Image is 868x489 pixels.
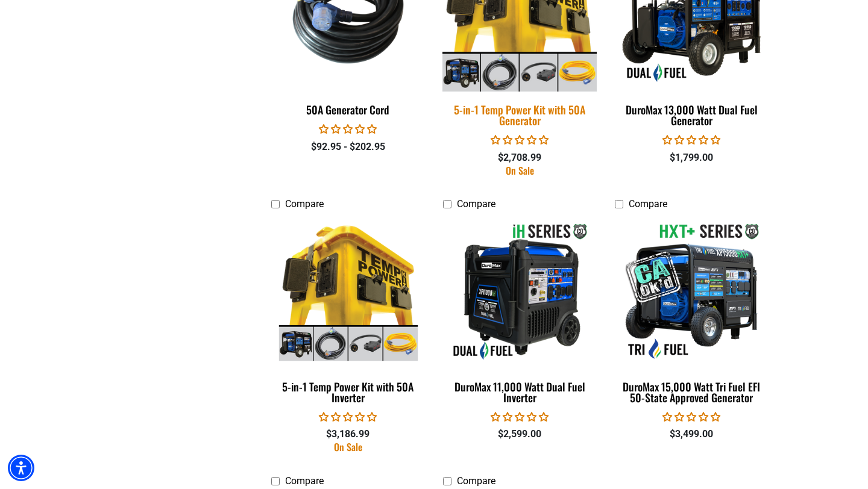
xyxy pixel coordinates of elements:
[319,411,377,423] span: 0.00 stars
[271,216,425,410] a: 5-in-1 Temp Power Kit with 50A Inverter 5-in-1 Temp Power Kit with 50A Inverter
[443,216,597,410] a: DuroMax 11,000 Watt Dual Fuel Inverter DuroMax 11,000 Watt Dual Fuel Inverter
[271,442,425,452] div: On Sale
[615,104,769,126] div: DuroMax 13,000 Watt Dual Fuel Generator
[272,222,424,360] img: 5-in-1 Temp Power Kit with 50A Inverter
[491,411,549,423] span: 0.00 stars
[615,427,769,441] div: $3,499.00
[615,216,769,410] a: DuroMax 15,000 Watt Tri Fuel EFI 50-State Approved Generator DuroMax 15,000 Watt Tri Fuel EFI 50-...
[491,134,549,146] span: 0.00 stars
[457,198,495,210] span: Compare
[443,151,597,165] div: $2,708.99
[443,381,597,403] div: DuroMax 11,000 Watt Dual Fuel Inverter
[457,475,495,487] span: Compare
[629,198,667,210] span: Compare
[443,427,597,441] div: $2,599.00
[662,411,720,423] span: 0.00 stars
[615,222,767,360] img: DuroMax 15,000 Watt Tri Fuel EFI 50-State Approved Generator
[271,381,425,403] div: 5-in-1 Temp Power Kit with 50A Inverter
[662,134,720,146] span: 0.00 stars
[444,222,596,360] img: DuroMax 11,000 Watt Dual Fuel Inverter
[615,151,769,165] div: $1,799.00
[615,381,769,403] div: DuroMax 15,000 Watt Tri Fuel EFI 50-State Approved Generator
[443,104,597,126] div: 5-in-1 Temp Power Kit with 50A Generator
[443,166,597,175] div: On Sale
[271,140,425,154] div: $92.95 - $202.95
[285,475,324,487] span: Compare
[271,427,425,441] div: $3,186.99
[319,123,377,135] span: 0.00 stars
[8,455,34,481] div: Accessibility Menu
[271,104,425,115] div: 50A Generator Cord
[285,198,324,210] span: Compare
